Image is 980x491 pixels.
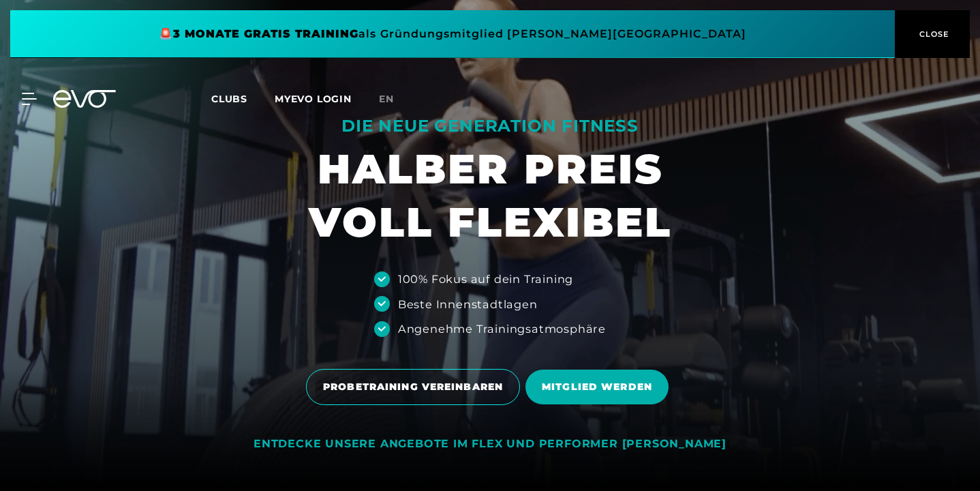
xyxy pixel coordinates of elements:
[895,10,970,58] button: CLOSE
[306,359,525,415] a: PROBETRAINING VEREINBAREN
[916,28,949,40] span: CLOSE
[254,437,726,451] div: ENTDECKE UNSERE ANGEBOTE IM FLEX UND PERFORMER [PERSON_NAME]
[211,92,275,105] a: Clubs
[211,93,247,105] span: Clubs
[379,91,410,107] a: en
[275,93,352,105] a: MYEVO LOGIN
[309,143,672,249] h1: HALBER PREIS VOLL FLEXIBEL
[398,321,606,337] div: Angenehme Trainingsatmosphäre
[379,93,394,105] span: en
[398,271,573,287] div: 100% Fokus auf dein Training
[398,296,538,312] div: Beste Innenstadtlagen
[525,359,674,415] a: MITGLIED WERDEN
[323,380,503,394] span: PROBETRAINING VEREINBAREN
[542,380,652,394] span: MITGLIED WERDEN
